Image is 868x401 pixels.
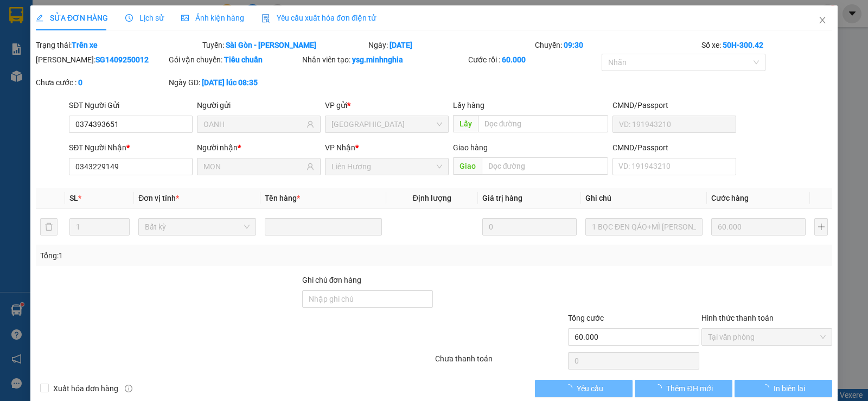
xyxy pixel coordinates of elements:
div: CMND/Passport [612,99,736,111]
label: Ghi chú đơn hàng [302,276,362,284]
button: delete [40,218,58,235]
span: Tổng cước [568,314,604,322]
input: 0 [711,218,806,235]
button: Yêu cầu [535,380,633,397]
div: Ngày: [367,39,534,51]
input: VD: 191943210 [612,116,736,133]
span: user [307,163,314,170]
div: Chưa thanh toán [434,353,567,372]
b: 60.000 [502,55,526,64]
div: SĐT Người Nhận [69,142,193,154]
input: Tên người gửi [203,118,304,130]
span: Tên hàng [265,194,300,202]
div: Người nhận [197,142,321,154]
b: Sài Gòn - [PERSON_NAME] [226,41,316,49]
div: Cước rồi : [468,54,599,66]
b: Tiêu chuẩn [224,55,263,64]
span: close [818,16,827,24]
span: Yêu cầu xuất hóa đơn điện tử [261,14,376,22]
span: Đơn vị tính [138,194,179,202]
span: Liên Hương [331,158,442,175]
input: VD: Bàn, Ghế [265,218,382,235]
div: Người gửi [197,99,321,111]
span: Lịch sử [125,14,164,22]
div: VP gửi [325,99,449,111]
button: In biên lai [735,380,832,397]
b: ysg.minhnghia [352,55,403,64]
b: SG1409250012 [95,55,149,64]
b: 09:30 [564,41,583,49]
span: Giao [453,157,482,175]
div: Trạng thái: [35,39,201,51]
span: SL [69,194,78,202]
input: Ghi Chú [585,218,703,235]
input: Dọc đường [478,115,609,132]
img: icon [261,14,270,23]
span: Giao hàng [453,143,488,152]
b: 50H-300.42 [723,41,763,49]
span: Cước hàng [711,194,749,202]
b: Trên xe [72,41,98,49]
label: Hình thức thanh toán [701,314,774,322]
span: VP Nhận [325,143,355,152]
input: Ghi chú đơn hàng [302,290,433,308]
input: Tên người nhận [203,161,304,173]
div: Chưa cước : [36,77,167,88]
div: Tổng: 1 [40,250,336,262]
span: Lấy hàng [453,101,484,110]
input: Dọc đường [482,157,609,175]
input: 0 [482,218,577,235]
span: Giá trị hàng [482,194,522,202]
span: Lấy [453,115,478,132]
div: Số xe: [700,39,833,51]
span: loading [762,384,774,392]
span: Định lượng [413,194,451,202]
th: Ghi chú [581,188,707,209]
span: edit [36,14,43,22]
span: Thêm ĐH mới [666,383,712,394]
b: 0 [78,78,82,87]
b: [DATE] [390,41,412,49]
div: Chuyến: [534,39,700,51]
span: Ảnh kiện hàng [181,14,244,22]
span: Xuất hóa đơn hàng [49,383,123,394]
button: plus [814,218,828,235]
div: [PERSON_NAME]: [36,54,167,66]
button: Close [807,5,838,36]
b: [DATE] lúc 08:35 [202,78,258,87]
span: picture [181,14,189,22]
div: Tuyến: [201,39,368,51]
span: user [307,120,314,128]
span: Tại văn phòng [708,329,826,345]
div: SĐT Người Gửi [69,99,193,111]
span: Bất kỳ [145,219,249,235]
div: Nhân viên tạo: [302,54,467,66]
span: Yêu cầu [577,383,603,394]
button: Thêm ĐH mới [635,380,732,397]
span: SỬA ĐƠN HÀNG [36,14,108,22]
span: In biên lai [774,383,805,394]
div: Gói vận chuyển: [169,54,299,66]
span: clock-circle [125,14,133,22]
span: info-circle [125,385,132,392]
span: loading [654,384,666,392]
span: loading [565,384,577,392]
span: Sài Gòn [331,116,442,132]
div: Ngày GD: [169,77,299,88]
div: CMND/Passport [612,142,736,154]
